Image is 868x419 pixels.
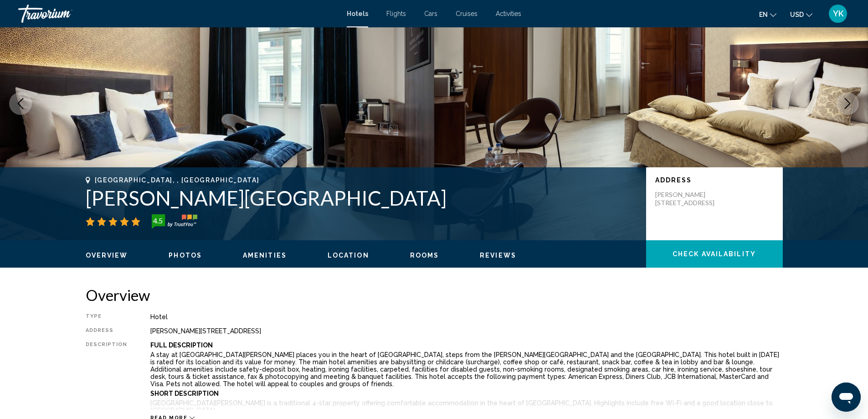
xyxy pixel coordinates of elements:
a: Cars [424,10,437,17]
div: Description [86,341,128,410]
button: Next image [836,92,859,115]
iframe: Button to launch messaging window [832,383,861,412]
span: Location [328,252,369,259]
button: Change currency [790,8,812,21]
button: Overview [86,251,128,259]
div: Type [86,313,128,321]
img: trustyou-badge-hor.svg [152,214,197,229]
p: [PERSON_NAME][STREET_ADDRESS] [655,191,728,207]
button: Photos [169,251,202,259]
a: Hotels [347,10,368,17]
span: Rooms [410,252,439,259]
a: Activities [496,10,521,17]
button: Check Availability [646,240,783,268]
span: Overview [86,252,128,259]
button: Location [328,251,369,259]
a: Cruises [456,10,478,17]
span: Check Availability [673,251,756,258]
p: Address [655,176,774,184]
h1: [PERSON_NAME][GEOGRAPHIC_DATA] [86,186,637,210]
div: [PERSON_NAME][STREET_ADDRESS] [150,327,783,335]
button: Change language [759,8,776,21]
span: [GEOGRAPHIC_DATA], , [GEOGRAPHIC_DATA] [95,176,260,184]
span: Amenities [243,252,287,259]
a: Travorium [18,5,338,23]
p: A stay at [GEOGRAPHIC_DATA][PERSON_NAME] places you in the heart of [GEOGRAPHIC_DATA], steps from... [150,351,783,388]
div: 4.5 [149,215,167,226]
span: YK [833,9,843,18]
button: User Menu [826,4,850,23]
div: Address [86,327,128,335]
span: USD [790,11,804,18]
button: Reviews [480,251,516,259]
button: Rooms [410,251,439,259]
button: Previous image [9,92,32,115]
b: Short Description [150,390,219,397]
div: Hotel [150,313,783,321]
span: en [759,11,768,18]
button: Amenities [243,251,287,259]
b: Full Description [150,341,213,349]
span: Photos [169,252,202,259]
span: Reviews [480,252,516,259]
a: Flights [386,10,406,17]
h2: Overview [86,286,783,304]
